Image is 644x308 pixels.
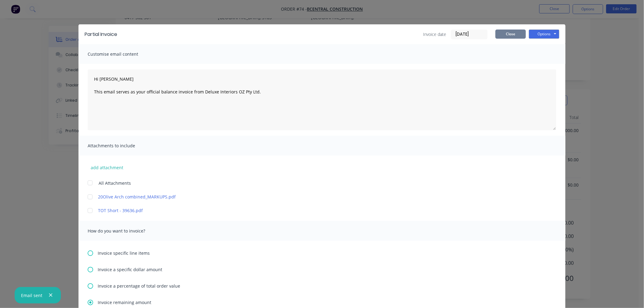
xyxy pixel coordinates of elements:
span: Attachments to include [88,142,155,150]
button: Options [529,30,559,39]
span: Invoice a specific dollar amount [98,266,162,273]
span: How do you want to invoice? [88,227,155,235]
div: Email sent [21,292,42,299]
span: Invoice specific line items [98,250,150,256]
span: All Attachments [99,180,131,186]
a: 20Olive Arch combined_MARKUPS.pdf [98,194,528,200]
span: Invoice a percentage of total order value [98,283,180,289]
span: Invoice date [423,31,446,37]
button: add attachment [88,163,126,172]
textarea: Hi [PERSON_NAME] This email serves as your official balance invoice from Deluxe Interiors OZ Pty ... [88,69,556,130]
a: TOT Short - 39636.pdf [98,207,528,214]
span: Invoice remaining amount [98,299,151,306]
div: Partial Invoice [85,31,117,38]
button: Close [495,30,526,39]
span: Customise email content [88,50,155,58]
